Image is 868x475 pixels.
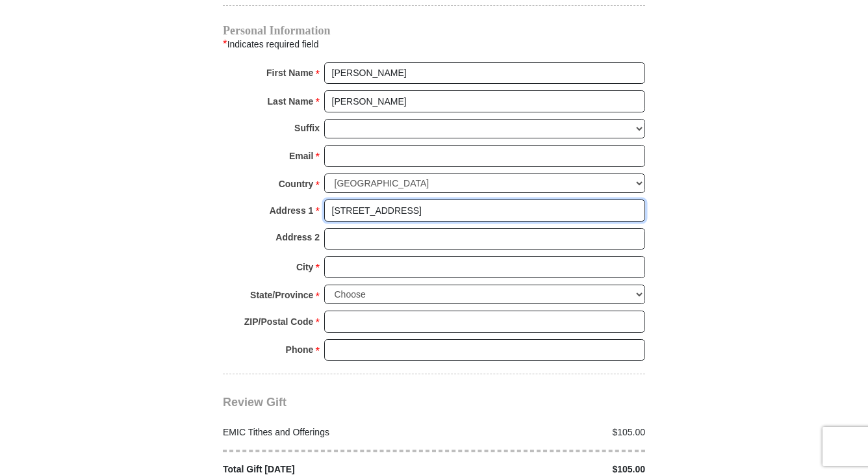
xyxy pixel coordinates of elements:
[266,64,313,82] strong: First Name
[216,426,435,439] div: EMIC Tithes and Offerings
[223,396,287,409] span: Review Gift
[434,426,652,439] div: $105.00
[296,258,313,276] strong: City
[294,119,320,137] strong: Suffix
[250,286,313,304] strong: State/Province
[268,92,314,110] strong: Last Name
[244,313,314,331] strong: ZIP/Postal Code
[223,36,645,53] div: Indicates required field
[286,340,314,359] strong: Phone
[279,175,314,193] strong: Country
[275,228,320,246] strong: Address 2
[289,147,313,165] strong: Email
[270,201,314,220] strong: Address 1
[223,25,645,36] h4: Personal Information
